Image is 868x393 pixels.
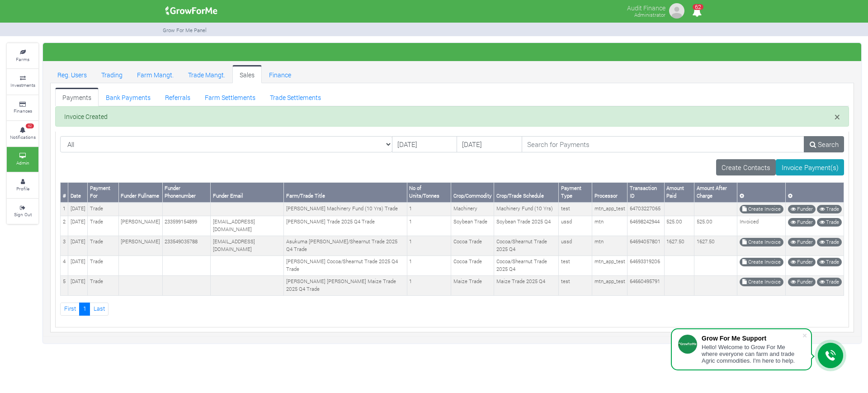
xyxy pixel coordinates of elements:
td: [DATE] [68,275,88,295]
th: Farm/Trade Title [284,182,407,202]
td: mtn [592,236,627,256]
td: 525.00 [664,216,694,236]
td: [PERSON_NAME] [118,216,162,236]
td: 64693319206 [627,256,664,275]
span: × [835,110,840,123]
span: 62 [693,4,703,10]
a: Funder [788,278,816,286]
a: Create Contacts [716,159,776,175]
td: 4 [61,256,68,275]
span: 62 [26,123,34,129]
td: 1 [407,275,451,295]
td: 2 [61,216,68,236]
td: Trade [88,256,119,275]
a: Trade [817,205,842,213]
td: 3 [61,236,68,256]
th: Payment For [88,182,119,202]
td: Cocoa Trade [451,236,494,256]
td: Soybean Trade 2025 Q4 [494,216,559,236]
a: Trading [94,65,130,83]
a: 62 Notifications [7,121,38,146]
a: 62 [688,9,706,17]
small: Investments [10,82,35,88]
td: 233549035788 [162,236,210,256]
a: Last [90,303,108,316]
th: Transaction ID [627,182,664,202]
input: DD/MM/YYYY [457,136,522,152]
td: Maize Trade [451,275,494,295]
td: Invoiced [737,216,786,236]
td: Cocoa/Shearnut Trade 2025 Q4 [494,236,559,256]
th: Funder Phonenumber [162,182,210,202]
a: Funder [788,205,816,213]
div: Grow For Me Support [702,335,802,342]
td: mtn_app_test [592,275,627,295]
a: Farms [7,43,38,68]
a: Payments [55,88,99,106]
td: [DATE] [68,216,88,236]
img: growforme image [162,2,221,20]
td: Machinery Fund (10 Yrs) [494,203,559,216]
td: 1 [61,203,68,216]
a: Farm Settlements [198,88,263,106]
th: Funder Fullname [118,182,162,202]
th: # [61,182,68,202]
td: Cocoa/Shearnut Trade 2025 Q4 [494,256,559,275]
small: Profile [16,185,29,192]
img: growforme image [668,2,686,20]
a: Profile [7,173,38,198]
td: mtn [592,216,627,236]
a: Trade [817,238,842,246]
td: [DATE] [68,236,88,256]
small: Notifications [10,134,36,140]
a: Invoice Payment(s) [776,159,844,175]
a: Bank Payments [99,88,158,106]
a: Referrals [158,88,198,106]
th: No of Units/Tonnes [407,182,451,202]
a: Sales [232,65,262,83]
th: Date [68,182,88,202]
th: Processor [592,182,627,202]
td: [DATE] [68,256,88,275]
td: mtn_app_test [592,256,627,275]
small: Admin [16,160,29,166]
td: [DATE] [68,203,88,216]
small: Farms [16,56,29,62]
a: Funder [788,258,816,266]
th: Funder Email [211,182,284,202]
td: 64694057801 [627,236,664,256]
th: Crop/Trade Schedule [494,182,559,202]
div: Invoice Created [55,106,849,127]
a: Admin [7,147,38,172]
td: Cocoa Trade [451,256,494,275]
small: Finances [14,108,32,114]
div: Hello! Welcome to Grow For Me where everyone can farm and trade Agric commodities. I'm here to help. [702,344,802,364]
a: Create Invoice [740,278,783,286]
a: Trade [817,278,842,286]
small: Administrator [634,11,665,18]
td: [PERSON_NAME] [PERSON_NAME] Maize Trade 2025 Q4 Trade [284,275,407,295]
a: Funder [788,218,816,227]
input: Search for Payments [522,136,805,152]
td: 64703227065 [627,203,664,216]
button: Close [835,112,840,122]
small: Grow For Me Panel [163,27,207,33]
td: Soybean Trade [451,216,494,236]
th: Amount Paid [664,182,694,202]
td: 5 [61,275,68,295]
a: Farm Mangt. [130,65,181,83]
td: 233599154899 [162,216,210,236]
a: Funder [788,238,816,246]
td: [EMAIL_ADDRESS][DOMAIN_NAME] [211,236,284,256]
td: 64660495791 [627,275,664,295]
td: 1 [407,236,451,256]
td: 1 [407,203,451,216]
td: 1627.50 [664,236,694,256]
td: 1 [407,216,451,236]
a: Create Invoice [740,258,783,266]
a: Reg. Users [50,65,94,83]
a: Finance [262,65,298,83]
td: test [559,275,592,295]
th: Payment Type [559,182,592,202]
a: Trade Settlements [263,88,328,106]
